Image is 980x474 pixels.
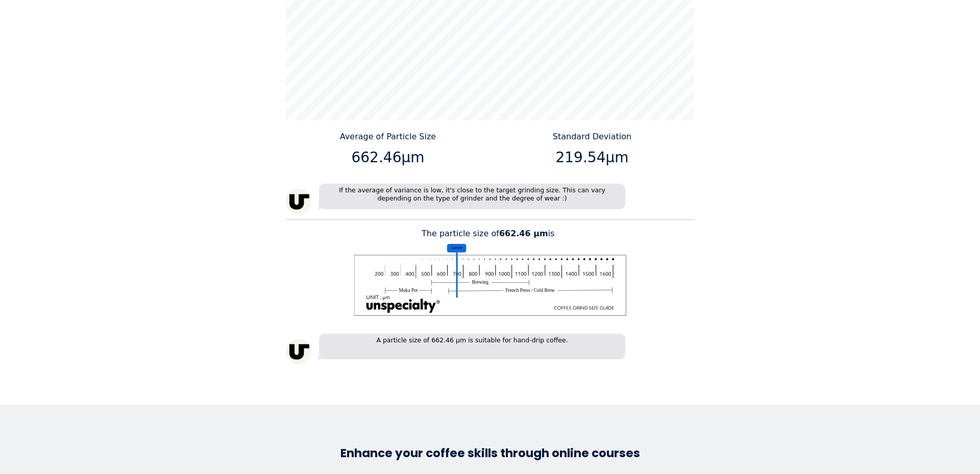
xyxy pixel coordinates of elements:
p: If the average of variance is low, it's close to the target grinding size. This can vary dependin... [319,184,625,209]
b: 662.46 μm [499,229,548,238]
p: Average of Particle Size [290,131,486,143]
p: The particle size of is [286,228,694,240]
p: 219.54μm [494,147,691,168]
p: A particle size of 662.46 µm is suitable for hand-drip coffee. [319,334,625,359]
tspan: Current [451,245,462,250]
img: unspecialty-logo [286,339,311,364]
p: Standard Deviation [494,131,691,143]
h3: Enhance your coffee skills through online courses [199,446,781,461]
img: unspecialty-logo [286,189,311,214]
p: 662.46μm [290,147,486,168]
